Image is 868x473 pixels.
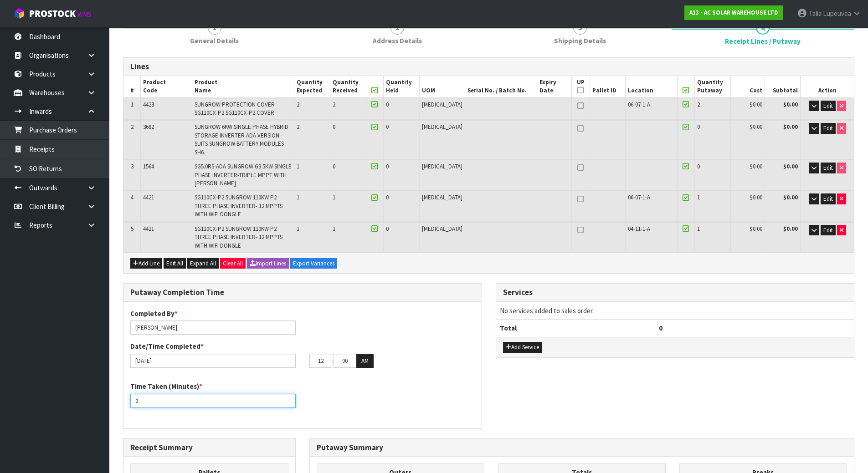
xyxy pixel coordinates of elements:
span: 4421 [143,193,154,201]
input: MM [334,354,356,368]
td: No services added to sales order. [496,302,854,319]
span: 1 [297,193,299,201]
span: [MEDICAL_DATA] [422,225,462,233]
label: Completed By [130,309,178,318]
h3: Receipt Summary [130,443,288,452]
span: 4 [756,21,770,35]
th: Subtotal [765,76,800,98]
button: Edit [821,163,836,173]
span: 3 [131,163,134,170]
span: 4421 [143,225,154,233]
span: 0 [697,123,700,131]
span: 2 [297,101,299,108]
input: HH [309,354,332,368]
span: SUNGROW 6KW SINGLE PHASE HYBRID STORAGE INVERTER ADA VERSION - SUITS SUNGROW BATTERY MODULES SH6. [195,123,288,156]
span: 06-07-1-A [628,193,650,201]
th: Product Code [141,76,192,98]
span: $0.00 [750,123,762,131]
span: 0 [697,163,700,170]
th: Serial No. / Batch No. [465,76,537,98]
th: Action [801,76,854,98]
th: UOM [419,76,465,98]
h3: Services [503,288,847,297]
button: Add Line [130,258,162,269]
button: Edit All [164,258,186,269]
span: $0.00 [750,193,762,201]
th: Total [496,320,655,337]
span: Shipping Details [554,36,606,46]
button: Add Service [503,342,542,353]
span: General Details [190,36,239,46]
strong: $0.00 [783,225,798,233]
input: Date/Time completed [130,354,296,368]
span: 1 [208,21,221,35]
span: 1 [297,225,299,233]
span: 3682 [143,123,154,131]
small: WMS [77,10,92,19]
span: 3 [573,21,587,35]
h3: Putaway Completion Time [130,288,475,297]
h3: Lines [130,62,847,71]
h3: Putaway Summary [317,443,847,452]
a: A13 - AC SOLAR WAREHOUSE LTD [684,5,783,20]
span: 0 [386,225,389,233]
span: Edit [823,226,833,234]
label: Time Taken (Minutes) [130,381,202,391]
span: 1 [131,101,134,108]
th: # [123,76,141,98]
span: 2 [131,123,134,131]
button: Edit [821,101,836,112]
strong: $0.00 [783,163,798,170]
span: Expand All [190,259,216,267]
span: 0 [386,193,389,201]
button: Edit [821,193,836,204]
span: Edit [823,124,833,132]
span: [MEDICAL_DATA] [422,123,462,131]
button: Export Variances [290,258,337,269]
strong: $0.00 [783,101,798,108]
button: Edit [821,123,836,134]
span: Edit [823,102,833,110]
span: 0 [386,101,389,108]
span: 2 [697,101,700,108]
button: Expand All [187,258,219,269]
span: 0 [386,123,389,131]
span: SG110CX-P2 SUNGROW 110KW P2 THREE PHASE INVERTER- 12 MPPTS WITH WIFI DONGLE [195,193,282,218]
span: [MEDICAL_DATA] [422,163,462,170]
strong: A13 - AC SOLAR WAREHOUSE LTD [689,9,778,16]
span: Receipt Lines / Putaway [725,36,801,46]
span: 1 [697,193,700,201]
button: Clear All [220,258,246,269]
span: $0.00 [750,163,762,170]
span: [MEDICAL_DATA] [422,101,462,108]
td: : [332,354,334,368]
th: UP [571,76,590,98]
span: 06-07-1-A [628,101,650,108]
span: 1 [697,225,700,233]
th: Quantity Held [383,76,419,98]
span: 4423 [143,101,154,108]
th: Pallet ID [590,76,625,98]
span: SG5.0RS-ADA SUNGROW G3 5KW SINGLE PHASE INVERTER-TRIPLE MPPT WITH [PERSON_NAME] [195,163,292,187]
span: 2 [390,21,404,35]
span: 0 [333,163,335,170]
span: SUNGROW PROTECTION COVER SG110CX-P2 SG110CX-P2 COVER [195,101,275,117]
th: Expiry Date [537,76,571,98]
th: Cost [730,76,765,98]
span: Edit [823,195,833,203]
span: Address Details [373,36,422,46]
img: cube-alt.png [14,8,25,19]
span: ProStock [29,8,76,20]
th: Quantity Received [330,76,366,98]
span: 1564 [143,163,154,170]
span: $0.00 [750,101,762,108]
button: AM [356,354,374,368]
button: Import Lines [247,258,289,269]
th: Quantity Expected [294,76,330,98]
button: Edit [821,225,836,236]
span: 1 [333,193,335,201]
span: Edit [823,164,833,172]
label: Date/Time Completed [130,341,204,351]
span: 2 [297,123,299,131]
span: SG110CX-P2 SUNGROW 110KW P2 THREE PHASE INVERTER- 12 MPPTS WITH WIFI DONGLE [195,225,282,249]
